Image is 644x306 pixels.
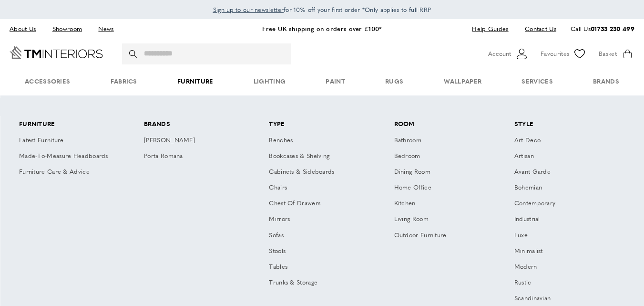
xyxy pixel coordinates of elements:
[14,117,123,133] span: Furniture
[14,149,123,165] a: Made-To-Measure Headboards
[264,260,372,275] a: Tables
[5,67,91,96] span: Accessories
[389,149,498,165] a: Bedroom
[488,49,511,59] span: Account
[139,117,247,133] span: Brands
[139,149,247,165] a: Porta Romana
[423,67,501,96] a: Wallpaper
[389,212,498,228] a: Living Room
[264,149,372,165] a: Bookcases & Shelving
[264,196,372,212] a: Chest Of Drawers
[264,212,372,228] a: Mirrors
[389,196,498,212] a: Kitchen
[14,165,123,180] a: Furniture Care & Advice
[91,22,121,35] a: News
[213,5,431,14] span: for 10% off your first order *Only applies to full RRP
[264,244,372,260] a: Stools
[510,117,630,133] span: Style
[129,43,139,64] button: Search
[541,49,569,59] span: Favourites
[518,22,556,35] a: Contact Us
[510,212,630,228] a: Industrial
[591,24,634,33] a: 01733 230 499
[510,149,630,165] a: Artisan
[488,47,529,61] button: Customer Account
[389,133,498,149] a: Bathroom
[10,22,43,35] a: About Us
[510,244,630,260] a: Minimalist
[264,275,372,291] a: Trunks & Storage
[213,5,284,14] a: Sign up to our newsletter
[510,260,630,275] a: Modern
[510,196,630,212] a: Contemporary
[389,180,498,196] a: Home Office
[264,117,372,133] span: Type
[10,46,103,59] a: Go to Home page
[510,165,630,180] a: Avant Garde
[234,67,306,96] a: Lighting
[541,47,587,61] a: Favourites
[389,117,498,133] span: Room
[45,22,89,35] a: Showroom
[510,275,630,291] a: Rustic
[157,67,234,96] a: Furniture
[465,22,515,35] a: Help Guides
[389,165,498,180] a: Dining Room
[262,24,381,33] a: Free UK shipping on orders over £100*
[510,228,630,244] a: Luxe
[139,133,247,149] a: [PERSON_NAME]
[389,228,498,244] a: Outdoor Furniture
[573,67,639,96] a: Brands
[510,180,630,196] a: Bohemian
[264,180,372,196] a: Chairs
[264,133,372,149] a: Benches
[501,67,573,96] a: Services
[510,133,630,149] a: Art Deco
[264,228,372,244] a: Sofas
[571,24,634,34] p: Call Us
[306,67,365,96] a: Paint
[365,67,423,96] a: Rugs
[91,67,157,96] a: Fabrics
[14,133,123,149] a: Latest Furniture
[264,165,372,180] a: Cabinets & Sideboards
